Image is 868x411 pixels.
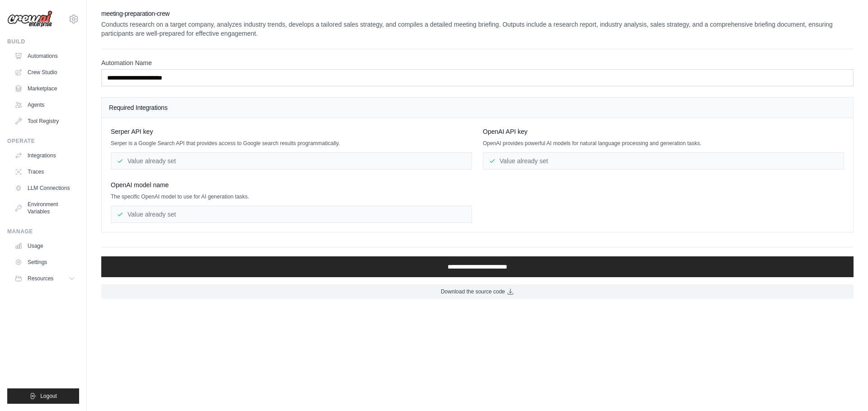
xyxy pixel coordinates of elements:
button: Logout [7,388,79,404]
a: Download the source code [101,284,854,299]
div: Value already set [483,152,844,170]
div: Operate [7,137,79,145]
a: Agents [11,98,79,112]
h4: Required Integrations [109,103,846,112]
p: Conducts research on a target company, analyzes industry trends, develops a tailored sales strate... [101,20,854,38]
h2: meeting-preparation-crew [101,9,854,18]
span: Logout [40,392,57,400]
a: Usage [11,239,79,253]
p: Serper is a Google Search API that provides access to Google search results programmatically. [111,140,472,147]
div: Manage [7,228,79,235]
a: Crew Studio [11,65,79,80]
span: Resources [28,275,53,282]
a: Marketplace [11,81,79,96]
button: Resources [11,271,79,286]
div: Build [7,38,79,45]
a: Settings [11,255,79,269]
a: LLM Connections [11,181,79,195]
a: Tool Registry [11,114,79,128]
img: Logo [7,10,52,28]
span: Download the source code [441,288,505,295]
span: Serper API key [111,127,153,136]
a: Integrations [11,148,79,163]
div: Value already set [111,206,472,223]
span: OpenAI API key [483,127,528,136]
a: Traces [11,165,79,179]
label: Automation Name [101,58,854,67]
div: Value already set [111,152,472,170]
span: OpenAI model name [111,180,169,189]
a: Environment Variables [11,197,79,219]
p: OpenAI provides powerful AI models for natural language processing and generation tasks. [483,140,844,147]
p: The specific OpenAI model to use for AI generation tasks. [111,193,472,200]
a: Automations [11,49,79,63]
